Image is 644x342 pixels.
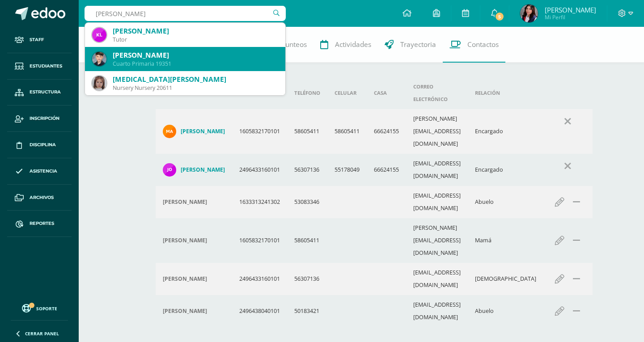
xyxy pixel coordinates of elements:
[7,53,72,80] a: Estudiantes
[406,263,468,295] td: [EMAIL_ADDRESS][DOMAIN_NAME]
[287,263,327,295] td: 56307136
[163,198,225,206] div: Edy Francisco Alonzo
[232,295,287,327] td: 2496438040101
[163,308,225,315] div: Luis Passarelli
[163,198,207,206] h4: [PERSON_NAME]
[30,36,44,43] span: Staff
[468,218,543,263] td: Mamá
[181,166,225,173] h4: [PERSON_NAME]
[113,75,278,84] div: [MEDICAL_DATA][PERSON_NAME]
[406,218,468,263] td: [PERSON_NAME][EMAIL_ADDRESS][DOMAIN_NAME]
[92,52,106,66] img: 80fd0d6843194c21c999fc4282868b0d.png
[287,186,327,218] td: 53083346
[495,12,504,21] span: 5
[30,89,61,96] span: Estructura
[327,154,367,186] td: 55178049
[163,237,207,244] h4: [PERSON_NAME]
[7,106,72,132] a: Inscripción
[113,51,278,60] div: [PERSON_NAME]
[367,154,406,186] td: 66624155
[7,27,72,53] a: Staff
[287,218,327,263] td: 58605411
[163,275,207,283] h4: [PERSON_NAME]
[367,77,406,109] th: Casa
[545,5,596,14] span: [PERSON_NAME]
[7,132,72,158] a: Disciplina
[400,40,436,49] span: Trayectoria
[113,26,278,36] div: [PERSON_NAME]
[163,308,207,315] h4: [PERSON_NAME]
[30,220,54,227] span: Reportes
[181,128,225,135] h4: [PERSON_NAME]
[406,154,468,186] td: [EMAIL_ADDRESS][DOMAIN_NAME]
[30,63,62,70] span: Estudiantes
[92,76,106,90] img: 61545ac5e105ab63748b295de041184c.png
[287,295,327,327] td: 50183421
[406,295,468,327] td: [EMAIL_ADDRESS][DOMAIN_NAME]
[327,77,367,109] th: Celular
[327,109,367,154] td: 58605411
[232,263,287,295] td: 2496433160101
[467,40,499,49] span: Contactos
[113,84,278,92] div: Nursery Nursery 20611
[232,154,287,186] td: 2496433160101
[335,40,371,49] span: Actividades
[406,77,468,109] th: Correo electrónico
[11,302,68,314] a: Soporte
[468,295,543,327] td: Abuelo
[468,263,543,295] td: [DEMOGRAPHIC_DATA]
[30,141,56,148] span: Disciplina
[232,109,287,154] td: 1605832170101
[30,194,54,201] span: Archivos
[7,158,72,185] a: Asistencia
[163,125,225,138] a: [PERSON_NAME]
[163,163,225,177] a: [PERSON_NAME]
[281,40,307,49] span: Punteos
[367,109,406,154] td: 66624155
[36,305,57,312] span: Soporte
[113,36,278,43] div: Tutor
[7,185,72,211] a: Archivos
[443,27,505,63] a: Contactos
[30,168,57,175] span: Asistencia
[378,27,443,63] a: Trayectoria
[287,109,327,154] td: 58605411
[163,125,176,138] img: 9bc4e325918097c3b4611023acd8efe4.png
[520,4,538,22] img: 331a885a7a06450cabc094b6be9ba622.png
[7,80,72,106] a: Estructura
[163,237,225,244] div: Gabriela Alonzo
[468,109,543,154] td: Encargado
[163,275,225,283] div: Jose Passarelli
[232,218,287,263] td: 1605832170101
[25,330,59,337] span: Cerrar panel
[314,27,378,63] a: Actividades
[406,109,468,154] td: [PERSON_NAME][EMAIL_ADDRESS][DOMAIN_NAME]
[545,13,596,21] span: Mi Perfil
[468,77,543,109] th: Relación
[85,6,286,21] input: Busca un usuario...
[92,28,106,42] img: 58bfb74eaa93a94e9149f07cf05be4cc.png
[30,115,59,122] span: Inscripción
[232,186,287,218] td: 1633313241302
[113,60,278,68] div: Cuarto Primaria 19351
[287,77,327,109] th: Teléfono
[468,186,543,218] td: Abuelo
[163,163,176,177] img: 603e682c2eaf4307aac12adc64d9ba7d.png
[7,211,72,237] a: Reportes
[468,154,543,186] td: Encargado
[406,186,468,218] td: [EMAIL_ADDRESS][DOMAIN_NAME]
[287,154,327,186] td: 56307136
